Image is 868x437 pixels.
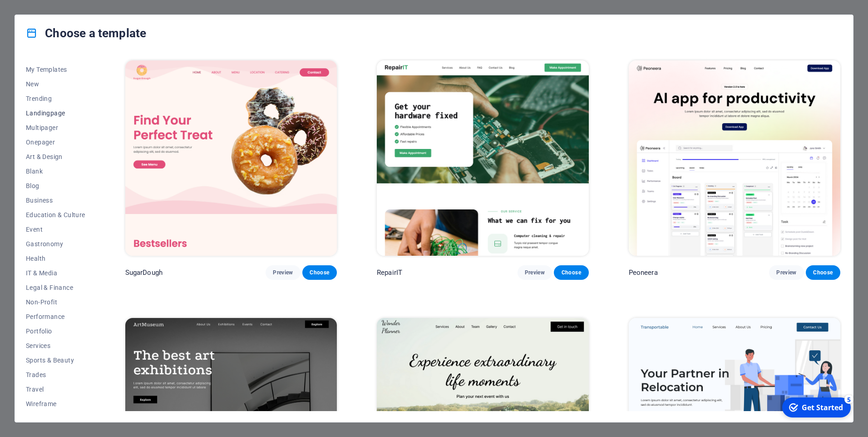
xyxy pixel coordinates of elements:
span: My Templates [26,66,85,73]
img: SugarDough [125,60,337,256]
button: Blank [26,164,85,179]
p: SugarDough [125,268,163,277]
span: Blog [26,182,85,189]
button: Sports & Beauty [26,353,85,367]
span: Trades [26,371,85,378]
button: Blog [26,179,85,193]
span: Sports & Beauty [26,357,85,364]
button: Non-Profit [26,295,85,309]
span: Wireframe [26,400,85,407]
button: Preview [769,265,804,280]
button: Choose [806,265,840,280]
span: Portfolio [26,328,85,335]
span: Performance [26,313,85,320]
button: New [26,77,85,91]
div: 5 [67,1,76,10]
button: Legal & Finance [26,280,85,295]
span: Travel [26,386,85,393]
button: Services [26,338,85,353]
button: Art & Design [26,149,85,164]
button: Onepager [26,135,85,149]
h4: Choose a template [26,26,146,40]
span: Art & Design [26,153,85,160]
button: Trending [26,91,85,106]
button: Portfolio [26,324,85,338]
button: IT & Media [26,266,85,280]
p: Peoneera [629,268,658,277]
span: Legal & Finance [26,284,85,291]
div: Get Started [25,9,66,19]
span: Blank [26,168,85,175]
span: Choose [813,269,833,276]
span: IT & Media [26,269,85,277]
img: Peoneera [629,60,840,256]
img: RepairIT [377,60,588,256]
button: Event [26,222,85,237]
p: RepairIT [377,268,402,277]
button: Choose [302,265,337,280]
button: Choose [554,265,588,280]
span: Event [26,226,85,233]
span: Gastronomy [26,240,85,248]
button: Performance [26,309,85,324]
span: Non-Profit [26,298,85,306]
button: Health [26,251,85,266]
div: Get Started 5 items remaining, 0% complete [5,4,74,24]
span: Health [26,255,85,262]
button: Landingpage [26,106,85,120]
button: Wireframe [26,397,85,411]
button: My Templates [26,62,85,77]
span: Multipager [26,124,85,131]
button: Multipager [26,120,85,135]
button: Trades [26,367,85,382]
span: Choose [310,269,330,276]
span: Preview [273,269,293,276]
button: Education & Culture [26,208,85,222]
span: Services [26,342,85,349]
span: Education & Culture [26,211,85,218]
button: Gastronomy [26,237,85,251]
span: Preview [525,269,545,276]
span: Preview [776,269,796,276]
span: Landingpage [26,109,85,117]
span: New [26,80,85,88]
span: Trending [26,95,85,102]
button: Preview [266,265,300,280]
span: Business [26,197,85,204]
span: Onepager [26,139,85,146]
button: Preview [518,265,552,280]
button: Business [26,193,85,208]
span: Choose [561,269,581,276]
button: Travel [26,382,85,397]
